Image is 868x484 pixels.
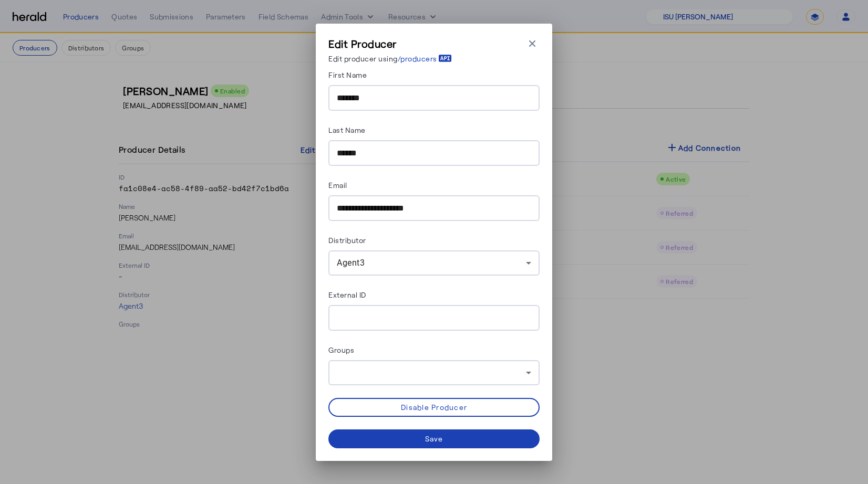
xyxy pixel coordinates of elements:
span: Agent3 [337,258,365,268]
label: External ID [328,290,366,299]
label: Email [328,181,347,190]
a: /producers [398,53,452,64]
h3: Edit Producer [328,36,452,51]
div: Disable Producer [401,402,467,413]
button: Disable Producer [328,398,540,417]
label: Last Name [328,125,366,134]
button: Save [328,429,540,448]
label: Distributor [328,236,366,245]
label: First Name [328,70,367,79]
label: Groups [328,345,354,354]
div: Save [425,433,443,444]
p: Edit producer using [328,53,452,64]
